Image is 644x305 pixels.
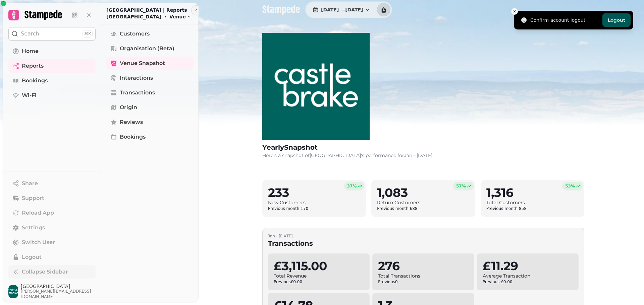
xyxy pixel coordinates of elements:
[378,259,468,273] h2: 276
[8,192,96,205] button: Support
[8,221,96,234] a: Settings
[378,273,468,279] h3: Total Transactions
[120,133,146,141] span: Bookings
[483,259,573,273] h2: £11.29
[106,86,193,99] a: Transactions
[83,30,93,37] div: ⌘K
[486,206,579,211] p: Previous month 858
[8,206,96,220] button: Reload App
[262,33,370,140] img: aHR0cHM6Ly9maWxlcy5zdGFtcGVkZS5haS8yNjVjYWVkYy00OWM0LTRlZDEtYWRjYy0yYjY0OTdkOTUwMTUvbWVkaWEvMzBiM...
[8,265,96,279] button: Collapse Sidebar
[22,224,45,232] span: Settings
[22,179,38,187] span: Share
[8,59,96,73] a: Reports
[268,206,360,211] p: Previous month 170
[120,89,155,97] span: Transactions
[22,268,68,276] span: Collapse Sidebar
[268,186,360,199] h2: 233
[106,57,193,70] a: Venue Snapshot
[106,27,193,41] a: Customers
[22,77,48,85] span: Bookings
[8,177,96,190] button: Share
[268,239,313,248] h2: Transactions
[120,59,165,67] span: Venue Snapshot
[262,152,433,159] p: Here's a snapshot of [GEOGRAPHIC_DATA] 's performance for Jan - [DATE] .
[22,253,42,261] span: Logout
[8,89,96,102] a: Wi-Fi
[120,45,174,53] span: Organisation (beta)
[106,13,191,20] nav: breadcrumb
[106,13,161,20] p: [GEOGRAPHIC_DATA]
[321,7,363,12] span: [DATE] — [DATE]
[106,101,193,114] a: Origin
[8,45,96,58] a: Home
[22,209,54,217] span: Reload App
[22,62,44,70] span: Reports
[377,186,469,199] h2: 1,083
[268,199,360,206] h3: New Customers
[511,8,518,15] button: Close toast
[21,284,96,289] span: [GEOGRAPHIC_DATA]
[8,74,96,87] a: Bookings
[274,259,364,273] h2: £3,115.00
[106,130,193,144] a: Bookings
[21,289,96,299] span: [PERSON_NAME][EMAIL_ADDRESS][DOMAIN_NAME]
[486,199,579,206] h3: Total Customers
[378,279,468,285] p: Previous 0
[22,194,44,202] span: Support
[8,285,18,298] img: User avatar
[8,250,96,264] button: Logout
[106,116,193,129] a: Reviews
[274,279,364,285] p: Previous £0.00
[347,183,357,189] span: 37 %
[106,42,193,55] a: Organisation (beta)
[483,273,573,279] h3: Average Transaction
[268,233,313,239] p: Jan - [DATE] .
[106,71,193,85] a: Interactions
[307,3,376,16] button: [DATE] —[DATE]
[8,27,96,41] button: Search⌘K
[456,183,466,189] span: 57 %
[377,206,469,211] p: Previous month 688
[530,17,585,23] div: Confirm account logout
[22,91,37,99] span: Wi-Fi
[120,74,153,82] span: Interactions
[486,186,579,199] h2: 1,316
[22,47,39,55] span: Home
[120,30,150,38] span: Customers
[377,3,390,16] button: download report
[21,30,39,38] p: Search
[101,24,199,302] nav: Tabs
[602,13,631,27] button: Logout
[120,118,143,126] span: Reviews
[262,143,433,152] h2: yearly Snapshot
[169,13,191,20] button: Venue
[8,236,96,249] button: Switch User
[274,273,364,279] h3: Total Revenue
[483,279,573,285] p: Previous £0.00
[106,7,191,13] h2: [GEOGRAPHIC_DATA] | Reports
[377,199,469,206] h3: Return Customers
[120,103,137,111] span: Origin
[565,183,575,189] span: 53 %
[22,238,55,246] span: Switch User
[8,284,96,299] button: User avatar[GEOGRAPHIC_DATA][PERSON_NAME][EMAIL_ADDRESS][DOMAIN_NAME]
